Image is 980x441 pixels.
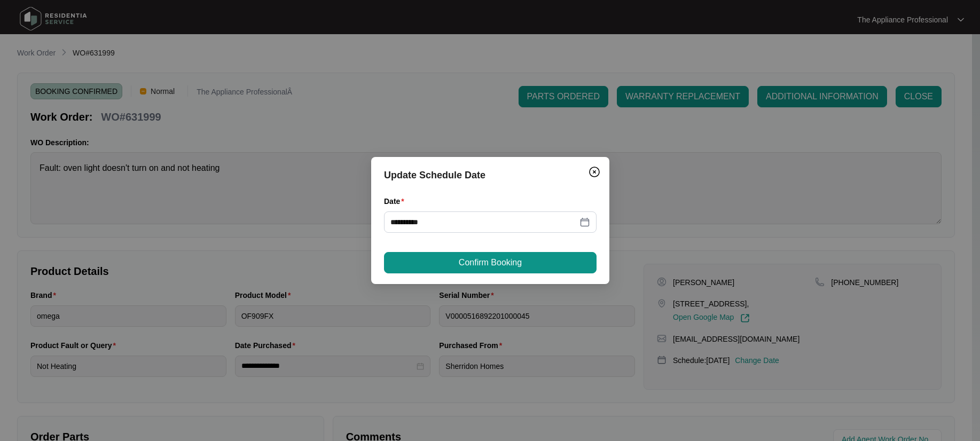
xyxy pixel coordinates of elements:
[384,196,409,207] label: Date
[384,168,597,183] div: Update Schedule Date
[390,216,577,228] input: Date
[384,252,597,273] button: Confirm Booking
[586,163,603,180] button: Close
[588,166,601,178] img: closeCircle
[458,256,521,269] span: Confirm Booking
